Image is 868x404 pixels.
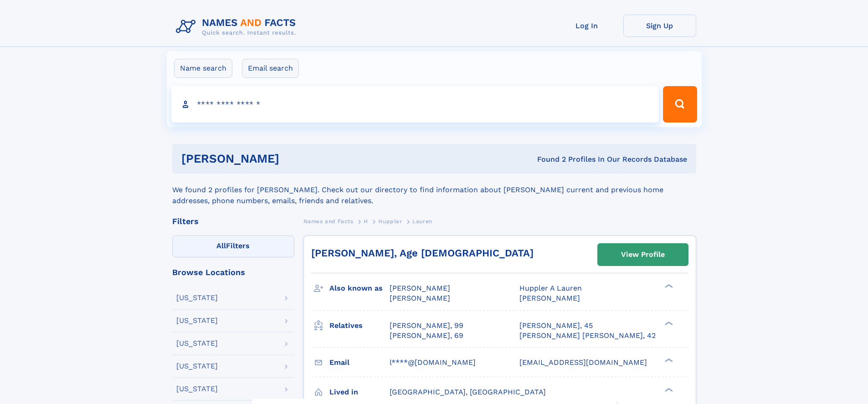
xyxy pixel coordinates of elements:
div: ❯ [663,357,673,363]
a: [PERSON_NAME], Age [DEMOGRAPHIC_DATA] [311,247,534,259]
h1: [PERSON_NAME] [181,153,408,164]
div: ❯ [663,320,673,326]
a: H [364,215,368,227]
div: ❯ [663,387,673,393]
div: [US_STATE] [176,317,218,324]
span: [PERSON_NAME] [390,284,450,292]
div: Filters [172,217,294,225]
a: [PERSON_NAME], 45 [519,321,593,331]
div: ❯ [663,283,673,289]
a: View Profile [598,244,688,266]
h3: Relatives [329,318,390,333]
span: [PERSON_NAME] [519,294,580,302]
a: Names and Facts [303,215,354,227]
div: [US_STATE] [176,340,218,347]
a: Log In [550,15,623,37]
div: [US_STATE] [176,385,218,393]
label: Email search [242,59,299,78]
img: Logo Names and Facts [172,15,303,39]
span: Huppler [378,218,402,225]
h3: Also known as [329,281,390,296]
a: [PERSON_NAME], 99 [390,321,463,331]
label: Name search [174,59,232,78]
div: [US_STATE] [176,363,218,370]
button: Search Button [663,86,697,123]
h3: Email [329,355,390,370]
span: [PERSON_NAME] [390,294,450,302]
div: [US_STATE] [176,294,218,302]
h3: Lived in [329,384,390,400]
input: search input [171,86,659,123]
div: Browse Locations [172,268,294,276]
a: [PERSON_NAME], 69 [390,331,463,341]
a: Sign Up [623,15,696,37]
div: Found 2 Profiles In Our Records Database [408,154,687,164]
a: [PERSON_NAME] [PERSON_NAME], 42 [519,331,656,341]
a: Huppler [378,215,402,227]
div: View Profile [621,244,665,265]
label: Filters [172,235,294,257]
span: H [364,218,368,225]
span: [GEOGRAPHIC_DATA], [GEOGRAPHIC_DATA] [390,388,546,396]
span: Huppler A Lauren [519,284,582,292]
div: We found 2 profiles for [PERSON_NAME]. Check out our directory to find information about [PERSON_... [172,174,696,206]
span: All [216,241,226,250]
span: Lauren [412,218,432,225]
span: [EMAIL_ADDRESS][DOMAIN_NAME] [519,358,647,367]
